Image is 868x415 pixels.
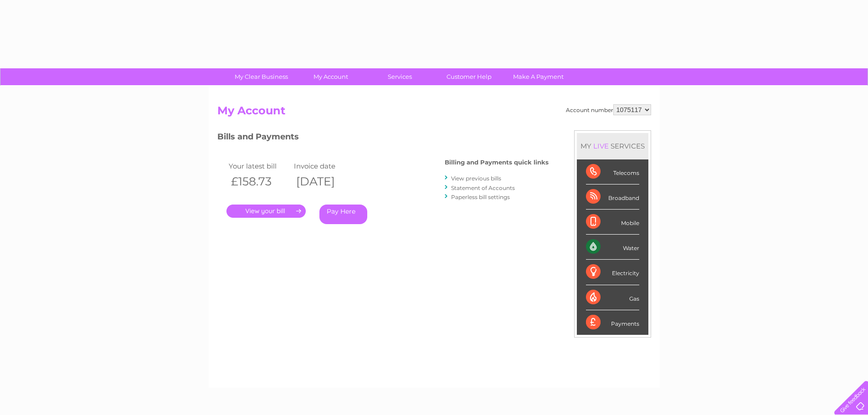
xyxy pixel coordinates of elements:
h4: Billing and Payments quick links [445,159,549,166]
div: Account number [566,104,651,115]
h2: My Account [217,104,651,122]
a: Statement of Accounts [451,184,515,191]
div: Mobile [586,210,639,235]
div: Water [586,235,639,260]
a: Services [362,68,437,85]
div: Broadband [586,184,639,210]
th: [DATE] [292,172,357,191]
td: Invoice date [292,160,357,172]
a: View previous bills [451,175,501,182]
a: Customer Help [431,68,507,85]
td: Your latest bill [226,160,292,172]
a: My Account [293,68,368,85]
a: Make A Payment [501,68,576,85]
div: Electricity [586,260,639,285]
div: LIVE [591,142,611,150]
div: Gas [586,285,639,310]
a: . [226,205,306,218]
a: My Clear Business [224,68,299,85]
h3: Bills and Payments [217,130,549,146]
div: MY SERVICES [577,133,648,159]
div: Telecoms [586,159,639,184]
a: Pay Here [319,205,367,224]
div: Payments [586,310,639,335]
th: £158.73 [226,172,292,191]
a: Paperless bill settings [451,194,510,200]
